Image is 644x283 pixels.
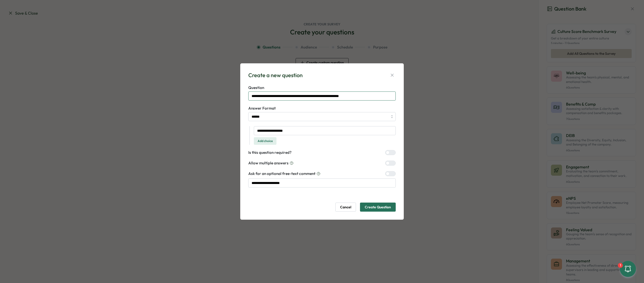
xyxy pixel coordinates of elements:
[365,203,391,211] span: Create Question
[340,203,351,211] span: Cancel
[248,160,289,166] span: Allow multiple answers
[248,150,292,155] label: Is this question required?
[618,263,623,268] div: 1
[248,71,303,79] div: Create a new question
[248,85,396,90] label: Question
[254,137,276,145] button: Add choice
[248,106,396,111] label: Answer Format
[620,261,636,277] button: 1
[248,171,315,176] span: Ask for an optional free-text comment
[360,203,396,212] button: Create Question
[335,203,356,212] button: Cancel
[258,137,273,145] span: Add choice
